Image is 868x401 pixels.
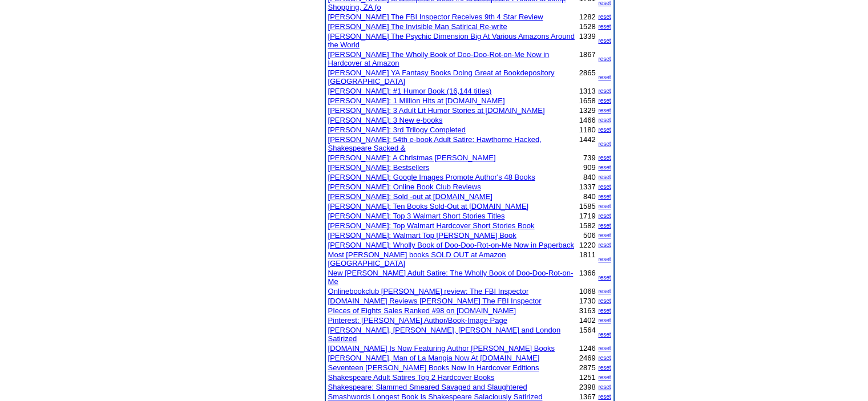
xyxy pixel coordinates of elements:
[598,288,611,294] a: reset
[328,202,529,210] a: [PERSON_NAME]: Ten Books Sold-Out at [DOMAIN_NAME]
[328,383,527,391] a: Shakespeare: Slammed Smeared Savaged and Slaughtered
[579,68,596,77] font: 2865
[598,232,611,238] a: reset
[328,50,550,67] a: [PERSON_NAME] The Wholly Book of Doo-Doo-Rot-on-Me Now in Hardcover at Amazon
[598,364,611,371] a: reset
[328,32,575,49] a: [PERSON_NAME] The Psychic Dimension Big At Various Amazons Around the World
[328,68,555,86] a: [PERSON_NAME] YA Fantasy Books Doing Great at Bookdepository [GEOGRAPHIC_DATA]
[598,203,611,209] a: reset
[598,14,611,20] a: reset
[579,96,596,105] font: 1658
[579,202,596,210] font: 1585
[579,363,596,372] font: 2875
[598,307,611,314] a: reset
[598,213,611,219] a: reset
[598,242,611,248] a: reset
[579,32,596,40] font: 1339
[598,384,611,390] a: reset
[328,269,574,286] a: New [PERSON_NAME] Adult Satire: The Wholly Book of Doo-Doo-Rot-on-Me
[598,317,611,323] a: reset
[328,221,535,230] a: [PERSON_NAME]: Top Walmart Hardcover Short Stories Book
[579,241,596,249] font: 1220
[598,345,611,351] a: reset
[579,22,596,31] font: 1528
[328,135,542,152] a: [PERSON_NAME]: 54th e-book Adult Satire: Hawthorne Hacked, Shakespeare Sacked &
[598,127,611,133] a: reset
[579,297,596,305] font: 1730
[598,23,611,30] a: reset
[598,88,611,94] a: reset
[598,117,611,123] a: reset
[579,183,596,191] font: 1337
[598,74,611,80] a: reset
[328,250,506,268] a: Most [PERSON_NAME] books SOLD OUT at Amazon [GEOGRAPHIC_DATA]
[328,392,543,401] a: Smashwords Longest Book Is Shakespeare Salaciously Satirized
[583,153,596,162] font: 739
[598,141,611,147] a: reset
[328,163,430,172] a: [PERSON_NAME]: Bestsellers
[598,193,611,200] a: reset
[583,163,596,172] font: 909
[579,316,596,325] font: 1402
[598,107,611,114] a: reset
[598,174,611,180] a: reset
[579,269,596,277] font: 1366
[328,96,505,105] a: [PERSON_NAME]: 1 Million Hits at [DOMAIN_NAME]
[328,106,545,115] a: [PERSON_NAME]: 3 Adult Lit Humor Stories at [DOMAIN_NAME]
[328,116,443,124] a: [PERSON_NAME]: 3 New e-books
[328,316,507,325] a: Pinterest: [PERSON_NAME] Author/Book-Image Page
[328,354,540,362] a: [PERSON_NAME], Man of La Mangia Now At [DOMAIN_NAME]
[579,383,596,391] font: 2398
[579,212,596,220] font: 1719
[328,183,481,191] a: [PERSON_NAME]: Online Book Club Reviews
[579,392,596,401] font: 1367
[328,231,516,240] a: [PERSON_NAME]: Walmart Top [PERSON_NAME] Book
[328,241,574,249] a: [PERSON_NAME]: Wholly Book of Doo-Doo-Rot-on-Me Now in Paperback
[579,87,596,95] font: 1313
[328,297,542,305] a: [DOMAIN_NAME] Reviews [PERSON_NAME] The FBI Inspector
[579,116,596,124] font: 1466
[598,222,611,229] a: reset
[579,50,596,59] font: 1867
[579,373,596,382] font: 1251
[328,373,495,382] a: Shakespeare Adult Satires Top 2 Hardcover Books
[328,363,539,372] a: Seventeen [PERSON_NAME] Books Now In Hardcover Editions
[579,306,596,315] font: 3163
[328,87,492,95] a: [PERSON_NAME]: #1 Humor Book (16,144 titles)
[328,153,496,162] a: [PERSON_NAME]: A Christmas [PERSON_NAME]
[598,394,611,400] a: reset
[579,135,596,144] font: 1442
[598,56,611,62] a: reset
[579,125,596,134] font: 1180
[598,98,611,104] a: reset
[583,231,596,240] font: 506
[598,331,611,338] a: reset
[328,173,535,181] a: [PERSON_NAME]: Google Images Promote Author's 48 Books
[579,287,596,295] font: 1068
[583,192,596,201] font: 840
[328,344,555,353] a: [DOMAIN_NAME] Is Now Featuring Author [PERSON_NAME] Books
[328,287,529,295] a: Onlinebookclub [PERSON_NAME] review: The FBI Inspector
[579,13,596,21] font: 1282
[328,306,516,315] a: PIeces of Eights Sales Ranked #98 on [DOMAIN_NAME]
[579,221,596,230] font: 1582
[579,106,596,115] font: 1329
[598,374,611,380] a: reset
[328,212,505,220] a: [PERSON_NAME]: Top 3 Walmart Short Stories Titles
[598,38,611,44] a: reset
[598,274,611,281] a: reset
[579,326,596,334] font: 1564
[583,173,596,181] font: 840
[598,184,611,190] a: reset
[579,250,596,259] font: 1811
[598,256,611,262] a: reset
[328,22,507,31] a: [PERSON_NAME] The Invisible Man Satirical Re-write
[328,326,560,343] a: [PERSON_NAME], [PERSON_NAME], [PERSON_NAME] and London Satirized
[579,354,596,362] font: 2469
[328,192,492,201] a: [PERSON_NAME]: Sold -out at [DOMAIN_NAME]
[328,13,543,21] a: [PERSON_NAME] The FBI Inspector Receives 9th 4 Star Review
[598,155,611,161] a: reset
[598,355,611,361] a: reset
[598,164,611,171] a: reset
[598,298,611,304] a: reset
